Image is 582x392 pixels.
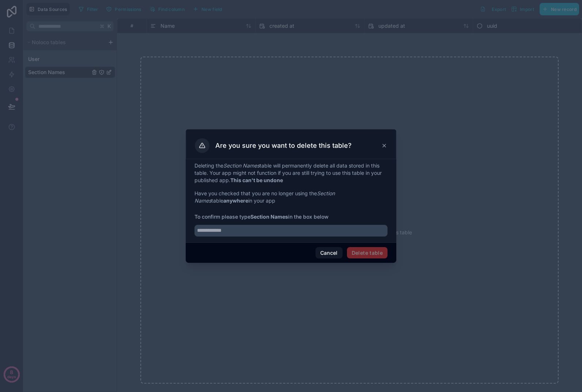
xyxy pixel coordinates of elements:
[194,190,388,204] p: Have you checked that you are no longer using the table in your app
[194,213,388,220] span: To confirm please type in the box below
[194,162,388,184] p: Deleting the table will permanently delete all data stored in this table. Your app might not func...
[215,141,352,150] h3: Are you sure you want to delete this table?
[223,197,248,204] strong: anywhere
[223,162,260,169] em: Section Names
[230,177,283,183] strong: This can't be undone
[250,214,288,220] strong: Section Names
[315,247,343,259] button: Cancel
